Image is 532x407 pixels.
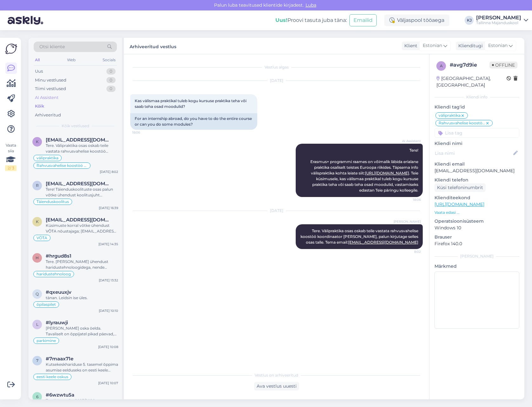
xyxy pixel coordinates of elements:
[434,128,519,138] input: Lisa tag
[465,16,474,25] div: KJ
[434,161,519,167] p: Kliendi email
[36,292,39,296] span: q
[46,392,74,398] span: #6wzwtu5a
[130,42,176,50] label: Arhiveeritud vestlus
[434,263,519,270] p: Märkmed
[98,345,118,349] div: [DATE] 10:08
[35,68,43,75] div: Uus
[476,15,521,20] div: [PERSON_NAME]
[300,228,419,245] span: Tere. Välipraktika osas oskab teile vastata rahvusvahelise koostöö koordinaator [PERSON_NAME], pa...
[476,20,521,25] div: Tallinna Majanduskool
[435,150,512,157] input: Lisa nimi
[99,308,118,313] div: [DATE] 10:10
[304,2,318,8] span: Luba
[439,114,461,117] span: välipraktika
[99,206,118,210] div: [DATE] 16:39
[5,165,17,171] div: 2 / 3
[37,164,87,167] span: Rahvusvahelise koostöö koordinaator
[402,43,417,49] div: Klient
[46,137,112,143] span: kart.parbo@tmk.edu.ee
[46,259,118,270] div: Tere. [PERSON_NAME] ühendust haridustehnoloogidega, nende kontaktid leiad siit: [URL][DOMAIN_NAME]
[35,95,58,101] div: AI Assistent
[130,113,257,130] div: For an internship abroad, do you have to do the entire course or can you do some modules?
[434,225,519,231] p: Windows 10
[130,64,423,70] div: Vestlus algas
[434,240,519,247] p: Firefox 140.0
[100,169,118,174] div: [DATE] 8:02
[275,16,347,24] div: Proovi tasuta juba täna:
[36,139,39,144] span: k
[98,381,118,385] div: [DATE] 10:07
[99,278,118,283] div: [DATE] 13:32
[39,43,65,50] span: Otsi kliente
[37,236,47,240] span: VÕTA
[37,303,56,306] span: õpilaspilet
[434,218,519,225] p: Operatsioonisüsteem
[275,17,287,23] b: Uus!
[37,272,71,276] span: haridustehnoloog
[98,242,118,246] div: [DATE] 14:35
[5,142,17,171] div: Vaata siia
[35,77,66,83] div: Minu vestlused
[46,253,71,259] span: #hrgud8s1
[37,339,56,343] span: parkimine
[132,130,156,135] span: 18:06
[384,15,449,26] div: Väljaspool tööaega
[434,253,519,259] div: [PERSON_NAME]
[36,219,39,224] span: k
[434,94,519,100] div: Kliendi info
[101,56,117,64] div: Socials
[397,139,421,143] span: AI Assistent
[254,382,299,391] div: Ava vestlus uuesti
[348,240,418,245] a: [EMAIL_ADDRESS][DOMAIN_NAME]
[440,63,443,68] span: a
[36,322,38,327] span: l
[36,183,39,188] span: r
[46,181,112,187] span: reelikavaino3@gmail.com
[46,289,71,295] span: #qxeuuxjv
[34,56,41,64] div: All
[36,394,38,399] span: 6
[434,234,519,240] p: Brauser
[255,372,298,378] span: Vestlus on arhiveeritud
[423,42,442,49] span: Estonian
[436,75,507,89] div: [GEOGRAPHIC_DATA], [GEOGRAPHIC_DATA]
[46,143,118,154] div: Tere. Välipraktika osas oskab teile vastata rahvusvahelise koostöö koordinaator [PERSON_NAME], pa...
[456,43,483,49] div: Klienditugi
[37,156,58,160] span: välipraktika
[46,362,118,373] div: Kutsekeskhariduse 5. tasemel õppima asumise eelduseks on eesti keele oskus vähemalt B2 tasemel.
[434,104,519,110] p: Kliendi tag'id
[46,217,112,223] span: kristel.soome@tmk.edu.ee
[489,62,517,69] span: Offline
[46,187,118,198] div: Tere! Täienduskoolituste osas palun võtke ühendust koolitusjuht [PERSON_NAME]-ga [EMAIL_ADDRESS][...
[434,167,519,174] p: [EMAIL_ADDRESS][DOMAIN_NAME]
[106,86,116,92] div: 0
[106,77,116,83] div: 0
[5,43,17,55] img: Askly Logo
[46,295,118,301] div: tänan. Leidsin ise üles.
[36,255,39,260] span: h
[434,177,519,183] p: Kliendi telefon
[35,86,66,92] div: Tiimi vestlused
[450,61,489,69] div: # avg7d9ie
[37,200,69,204] span: Täienduskoolitus
[349,14,377,26] button: Emailid
[130,208,423,213] div: [DATE]
[130,78,423,83] div: [DATE]
[434,210,519,215] p: Vaata edasi ...
[62,123,89,129] span: Kõik vestlused
[434,201,484,207] a: [URL][DOMAIN_NAME]
[66,56,77,64] div: Web
[439,121,485,125] span: Rahvusvahelise koostöö koordinaator
[434,183,486,192] div: Küsi telefoninumbrit
[106,68,116,75] div: 0
[35,103,44,109] div: Kõik
[135,98,247,109] span: Kas välismaa praktikal tuleb kogu kursuse praktika teha või saab teha osad moodulid?
[36,358,38,363] span: 7
[394,219,421,224] span: [PERSON_NAME]
[46,223,118,234] div: Küsimuste korral võtke ühendust VÕTA nõustajaga; [EMAIL_ADDRESS][DOMAIN_NAME]
[37,375,68,379] span: eesti keele oskus
[35,112,61,118] div: Arhiveeritud
[46,320,68,325] span: #lyrauwji
[365,171,409,175] a: [URL][DOMAIN_NAME]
